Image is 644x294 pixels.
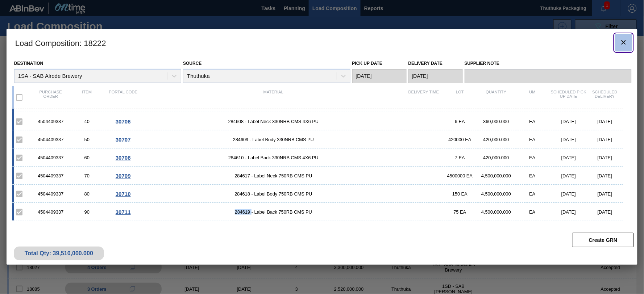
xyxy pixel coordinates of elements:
[550,191,587,197] div: [DATE]
[19,250,99,257] div: Total Qty: 39,510,000.000
[105,90,141,105] div: Portal code
[514,90,550,105] div: UM
[14,61,43,66] label: Destination
[442,90,478,105] div: Lot
[33,173,69,178] div: 4504409337
[69,90,105,105] div: Item
[442,137,478,142] div: 420000 EA
[105,118,141,125] div: Go to Order
[116,209,131,215] span: 30711
[33,90,69,105] div: Purchase order
[587,173,623,178] div: [DATE]
[183,61,201,66] label: Source
[69,173,105,178] div: 70
[587,90,623,105] div: Scheduled Delivery
[141,209,406,215] span: 284619 - Label Back 750RB CMS PU
[33,119,69,124] div: 4504409337
[408,61,443,66] label: Delivery Date
[105,136,141,143] div: Go to Order
[116,118,131,125] span: 30706
[514,191,550,197] div: EA
[141,191,406,197] span: 284618 - Label Body 750RB CMS PU
[514,155,550,160] div: EA
[478,90,514,105] div: Quantity
[587,191,623,197] div: [DATE]
[514,137,550,142] div: EA
[514,209,550,215] div: EA
[587,209,623,215] div: [DATE]
[550,209,587,215] div: [DATE]
[587,119,623,124] div: [DATE]
[33,209,69,215] div: 4504409337
[550,173,587,178] div: [DATE]
[550,155,587,160] div: [DATE]
[7,29,637,56] h3: Load Composition : 18222
[105,173,141,179] div: Go to Order
[587,155,623,160] div: [DATE]
[442,119,478,124] div: 6 EA
[141,137,406,142] span: 284609 - Label Body 330NRB CMS PU
[33,191,69,197] div: 4504409337
[141,155,406,160] span: 284610 - Label Back 330NRB CMS 4X6 PU
[116,191,131,197] span: 30710
[116,136,131,143] span: 30707
[33,137,69,142] div: 4504409337
[105,155,141,161] div: Go to Order
[408,69,463,83] input: mm/dd/yyyy
[550,137,587,142] div: [DATE]
[478,209,514,215] div: 4,500,000.000
[33,155,69,160] div: 4504409337
[442,209,478,215] div: 75 EA
[465,58,632,69] label: Supplier Note
[478,191,514,197] div: 4,500,000.000
[116,155,131,161] span: 30708
[406,90,442,105] div: Delivery Time
[69,191,105,197] div: 80
[514,173,550,178] div: EA
[105,209,141,215] div: Go to Order
[478,137,514,142] div: 420,000.000
[572,233,634,247] button: Create GRN
[478,173,514,178] div: 4,500,000.000
[478,155,514,160] div: 420,000.000
[352,61,383,66] label: Pick up Date
[550,119,587,124] div: [DATE]
[442,191,478,197] div: 150 EA
[514,119,550,124] div: EA
[69,155,105,160] div: 60
[141,173,406,178] span: 284617 - Label Neck 750RB CMS PU
[116,173,131,179] span: 30709
[69,209,105,215] div: 90
[141,119,406,124] span: 284608 - Label Neck 330NRB CMS 4X6 PU
[352,69,407,83] input: mm/dd/yyyy
[442,155,478,160] div: 7 EA
[69,137,105,142] div: 50
[69,119,105,124] div: 40
[478,119,514,124] div: 360,000.000
[550,90,587,105] div: Scheduled Pick up Date
[587,137,623,142] div: [DATE]
[141,90,406,105] div: Material
[105,191,141,197] div: Go to Order
[442,173,478,178] div: 4500000 EA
